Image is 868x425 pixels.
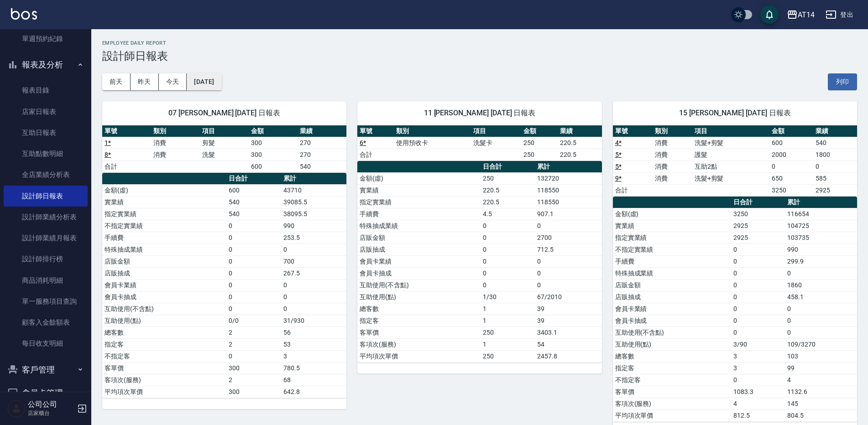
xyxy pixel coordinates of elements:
td: 4 [731,398,785,409]
td: 消費 [653,137,692,149]
td: 客單價 [102,362,226,374]
td: 合計 [357,149,394,161]
td: 會員卡業績 [102,279,226,291]
td: 金額(虛) [613,208,731,220]
td: 指定實業績 [613,232,731,244]
td: 0 [226,244,281,255]
td: 總客數 [613,350,731,362]
td: 585 [813,172,857,184]
td: 600 [249,161,298,172]
td: 38095.5 [281,208,346,220]
td: 0 [785,267,857,279]
td: 指定客 [357,315,481,327]
td: 會員卡業績 [613,303,731,315]
table: a dense table [613,125,857,197]
td: 剪髮 [200,137,249,149]
td: 平均項次單價 [357,350,481,362]
td: 56 [281,327,346,338]
td: 2000 [769,149,813,161]
td: 250 [521,137,558,149]
td: 3250 [769,184,813,196]
td: 0 [731,291,785,303]
td: 0 [226,232,281,244]
td: 客單價 [613,386,731,398]
td: 3/90 [731,338,785,350]
td: 270 [298,149,346,161]
p: 店家櫃台 [28,409,74,417]
td: 642.8 [281,386,346,398]
td: 不指定實業績 [613,244,731,255]
td: 客項次(服務) [102,374,226,386]
td: 0 [481,255,535,267]
a: 顧客入金餘額表 [4,312,88,333]
td: 3403.1 [535,327,601,338]
td: 267.5 [281,267,346,279]
td: 0 [731,255,785,267]
th: 項目 [471,125,521,137]
td: 300 [226,362,281,374]
th: 日合計 [731,197,785,208]
td: 2457.8 [535,350,601,362]
td: 0 [226,291,281,303]
td: 會員卡抽成 [102,291,226,303]
td: 4 [785,374,857,386]
td: 1860 [785,279,857,291]
td: 0 [813,161,857,172]
td: 650 [769,172,813,184]
td: 消費 [653,161,692,172]
td: 300 [226,386,281,398]
td: 31/930 [281,315,346,327]
a: 報表目錄 [4,80,88,101]
td: 300 [249,137,298,149]
td: 1/30 [481,291,535,303]
td: 手續費 [357,208,481,220]
td: 0 [785,327,857,338]
td: 指定客 [613,362,731,374]
td: 3250 [731,208,785,220]
td: 0 [535,220,601,232]
td: 金額(虛) [357,172,481,184]
span: 15 [PERSON_NAME] [DATE] 日報表 [624,109,846,118]
a: 設計師日報表 [4,186,88,207]
h5: 公司公司 [28,400,74,409]
td: 253.5 [281,232,346,244]
td: 指定實業績 [102,208,226,220]
td: 1800 [813,149,857,161]
td: 合計 [102,161,151,172]
td: 270 [298,137,346,149]
a: 設計師排行榜 [4,249,88,270]
td: 合計 [613,184,653,196]
td: 0 [281,291,346,303]
td: 0 [731,303,785,315]
td: 金額(虛) [102,184,226,196]
td: 3 [731,350,785,362]
th: 類別 [653,125,692,137]
td: 250 [481,350,535,362]
a: 設計師業績分析表 [4,207,88,228]
td: 互助使用(點) [102,315,226,327]
td: 990 [785,244,857,255]
td: 540 [298,161,346,172]
table: a dense table [357,161,601,363]
button: 登出 [822,6,857,23]
td: 2700 [535,232,601,244]
a: 互助日報表 [4,122,88,143]
table: a dense table [102,125,346,173]
td: 1 [481,315,535,327]
td: 540 [226,196,281,208]
td: 43710 [281,184,346,196]
td: 店販抽成 [613,291,731,303]
td: 39 [535,303,601,315]
th: 類別 [394,125,471,137]
span: 11 [PERSON_NAME] [DATE] 日報表 [368,109,591,118]
td: 0 [785,303,857,315]
td: 712.5 [535,244,601,255]
td: 使用預收卡 [394,137,471,149]
td: 250 [481,172,535,184]
td: 2 [226,374,281,386]
td: 907.1 [535,208,601,220]
table: a dense table [613,197,857,422]
td: 不指定客 [613,374,731,386]
td: 540 [813,137,857,149]
td: 0 [731,244,785,255]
